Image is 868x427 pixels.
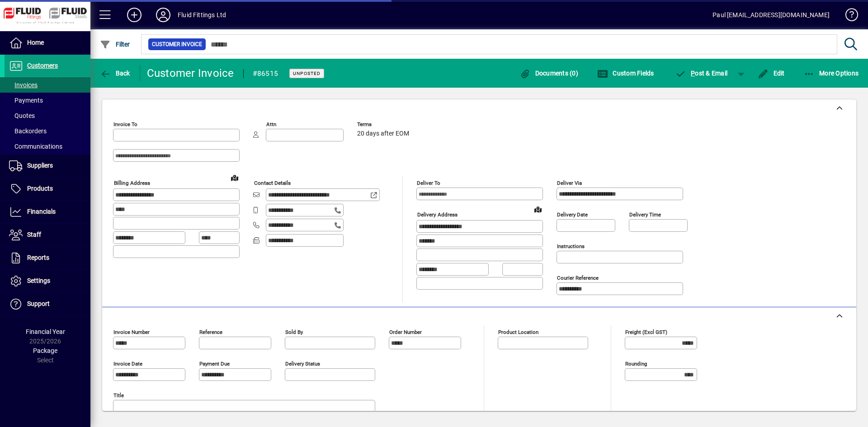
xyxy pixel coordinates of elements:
mat-label: Sold by [285,329,303,335]
mat-label: Invoice To [113,121,137,127]
span: Customer Invoice [152,40,202,49]
a: Reports [5,247,90,269]
mat-label: Product location [498,329,538,335]
div: Paul [EMAIL_ADDRESS][DOMAIN_NAME] [712,8,830,22]
div: #86515 [253,66,278,81]
mat-label: Attn [266,121,276,127]
mat-label: Delivery time [629,211,661,218]
span: Terms [357,122,411,127]
span: Reports [27,254,49,261]
span: Package [33,347,57,354]
span: Quotes [9,112,35,119]
a: Payments [5,93,90,108]
span: Support [27,300,50,307]
mat-label: Deliver To [417,180,440,186]
button: Post & Email [671,65,732,81]
a: Knowledge Base [839,2,857,31]
span: More Options [804,70,859,77]
a: Suppliers [5,155,90,177]
a: Backorders [5,123,90,139]
button: Custom Fields [595,65,656,81]
span: Products [27,185,53,192]
span: Financial Year [26,328,65,335]
a: View on map [227,170,242,185]
span: Invoices [9,81,38,89]
mat-label: Delivery status [285,361,320,367]
div: Customer Invoice [147,66,234,80]
span: 20 days after EOM [357,130,409,137]
span: Custom Fields [597,70,654,77]
span: P [691,70,695,77]
span: Filter [100,41,130,48]
mat-label: Instructions [557,243,585,249]
button: Back [98,65,132,81]
mat-label: Rounding [625,361,647,367]
mat-label: Courier Reference [557,275,599,281]
span: ost & Email [675,70,728,77]
span: Customers [27,62,58,69]
a: Financials [5,201,90,223]
span: Backorders [9,127,47,135]
button: More Options [802,65,861,81]
span: Financials [27,208,56,215]
a: Products [5,178,90,200]
button: Add [120,7,149,23]
span: Communications [9,143,62,150]
span: Home [27,39,44,46]
button: Filter [98,36,132,52]
span: Suppliers [27,162,53,169]
span: Unposted [293,70,321,76]
mat-label: Payment due [199,361,230,367]
a: Communications [5,139,90,154]
mat-label: Title [113,392,124,399]
a: Invoices [5,77,90,93]
span: Settings [27,277,50,284]
a: Quotes [5,108,90,123]
a: Staff [5,224,90,246]
button: Edit [755,65,787,81]
mat-label: Invoice number [113,329,150,335]
a: Support [5,293,90,315]
span: Documents (0) [519,70,578,77]
mat-label: Invoice date [113,361,142,367]
a: Home [5,32,90,54]
span: Edit [758,70,785,77]
div: Fluid Fittings Ltd [178,8,226,22]
a: Settings [5,270,90,292]
span: Payments [9,97,43,104]
app-page-header-button: Back [90,65,140,81]
button: Documents (0) [517,65,580,81]
mat-label: Reference [199,329,222,335]
mat-label: Delivery date [557,211,588,218]
mat-label: Freight (excl GST) [625,329,667,335]
a: View on map [531,202,545,216]
span: Back [100,70,130,77]
mat-label: Deliver via [557,180,582,186]
span: Staff [27,231,41,238]
button: Profile [149,7,178,23]
mat-label: Order number [389,329,422,335]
